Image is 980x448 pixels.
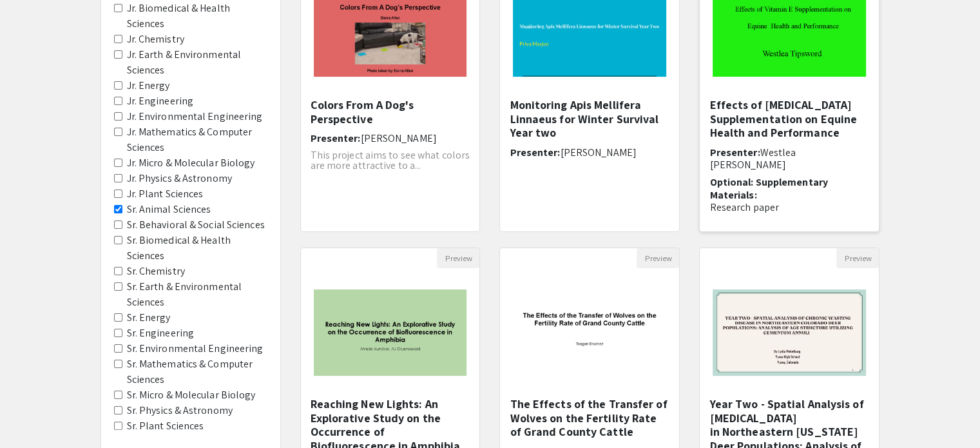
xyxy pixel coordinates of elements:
label: Jr. Chemistry [127,32,184,47]
label: Sr. Mathematics & Computer Sciences [127,356,267,387]
label: Jr. Micro & Molecular Biology [127,155,255,171]
label: Sr. Plant Sciences [127,418,204,434]
button: Preview [637,248,679,268]
h6: Presenter: [510,146,669,159]
h5: Effects of [MEDICAL_DATA] Supplementation on Equine Health and Performance [709,98,869,140]
label: Jr. Biomedical & Health Sciences [127,1,267,32]
span: Optional: Supplementary Materials: [709,175,827,201]
label: Jr. Mathematics & Computer Sciences [127,124,267,155]
label: Jr. Energy [127,78,170,93]
button: Preview [836,248,879,268]
label: Sr. Biomedical & Health Sciences [127,233,267,264]
span: [PERSON_NAME] [361,131,437,145]
label: Jr. Plant Sciences [127,186,204,202]
label: Sr. Earth & Environmental Sciences [127,279,267,310]
iframe: Chat [10,390,55,438]
img: <p><strong style="background-color: transparent; color: rgb(0, 0, 0);">The Effects of the Transfe... [500,277,679,389]
label: Sr. Micro & Molecular Biology [127,387,256,403]
span: This project aims to see what colors are more attractive to a... [311,148,470,172]
label: Sr. Physics & Astronomy [127,403,233,418]
label: Jr. Earth & Environmental Sciences [127,47,267,78]
h6: Presenter: [311,132,470,144]
img: <p class="ql-align-center"><span style="background-color: transparent; color: rgb(68, 84, 106);">... [700,277,879,389]
h6: Presenter: [709,146,869,171]
label: Sr. Energy [127,310,171,326]
label: Sr. Environmental Engineering [127,341,264,356]
label: Jr. Physics & Astronomy [127,171,232,186]
label: Jr. Engineering [127,93,194,109]
button: Preview [437,248,479,268]
span: [PERSON_NAME] [560,146,636,159]
span: Westlea [PERSON_NAME] [709,146,796,171]
p: Research paper [709,201,869,213]
label: Sr. Animal Sciences [127,202,211,217]
h5: Colors From A Dog's Perspective [311,98,470,126]
label: Jr. Environmental Engineering [127,109,263,124]
label: Sr. Behavioral & Social Sciences [127,217,265,233]
label: Sr. Engineering [127,326,195,341]
img: <p><strong style="background-color: transparent; color: rgb(0, 0, 0);">Reaching New Lights: An Ex... [301,277,480,389]
h5: The Effects of the Transfer of Wolves on the Fertility Rate of Grand County Cattle [510,397,669,439]
label: Sr. Chemistry [127,264,185,279]
h5: Monitoring Apis Mellifera Linnaeus for Winter Survival Year two [510,98,669,140]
